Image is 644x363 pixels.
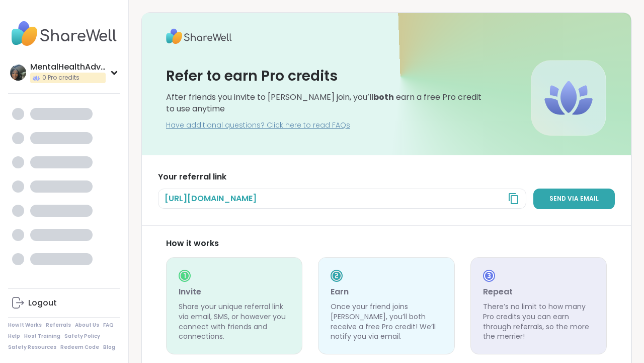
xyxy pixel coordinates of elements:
[166,120,350,131] a: Have additional questions? Click here to read FAQs
[10,65,26,81] img: MentalHealthAdvocate
[24,333,60,340] a: Host Training
[46,322,71,329] a: Referrals
[60,344,99,351] a: Redeem Code
[179,302,290,341] p: Share your unique referral link via email, SMS, or however you connect with friends and connections.
[165,193,257,204] span: [URL][DOMAIN_NAME]
[8,344,56,351] a: Safety Resources
[75,322,99,329] a: About Us
[331,286,442,298] h3: Earn
[28,297,57,309] div: Logout
[166,25,232,47] img: ShareWell Logo
[103,322,114,329] a: FAQ
[483,302,594,341] p: There’s no limit to how many Pro credits you can earn through referrals, so the more the merrier!
[549,195,599,203] span: Send via email
[179,286,290,298] h3: Invite
[373,91,394,103] b: both
[8,16,120,51] img: ShareWell Nav Logo
[8,291,120,315] a: Logout
[158,171,615,183] h3: Your referral link
[166,92,490,114] div: After friends you invite to [PERSON_NAME] join, you’ll earn a free Pro credit to use anytime
[30,62,106,73] div: MentalHealthAdvocate
[8,333,20,340] a: Help
[483,286,594,298] h3: Repeat
[64,333,100,340] a: Safety Policy
[533,189,615,209] a: Send via email
[42,74,79,82] span: 0 Pro credits
[8,322,42,329] a: How It Works
[166,66,338,86] h3: Refer to earn Pro credits
[331,302,442,341] p: Once your friend joins [PERSON_NAME], you’ll both receive a free Pro credit! We’ll notify you via...
[166,238,607,249] div: How it works
[103,344,115,351] a: Blog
